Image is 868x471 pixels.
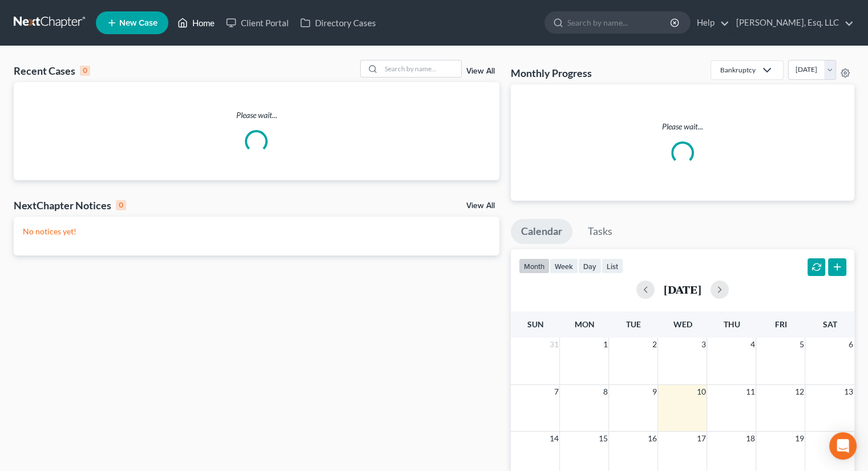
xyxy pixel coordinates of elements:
span: 7 [552,385,559,399]
span: 15 [597,432,608,445]
span: Thu [723,319,740,329]
a: [PERSON_NAME], Esq. LLC [730,13,854,33]
a: View All [466,202,495,210]
span: 11 [744,385,756,399]
span: 17 [695,432,706,445]
span: Fri [774,319,786,329]
button: day [578,258,601,274]
span: Tue [626,319,641,329]
span: 1 [601,338,608,351]
button: month [519,258,550,274]
span: 18 [744,432,756,445]
span: New Case [119,19,158,27]
span: Mon [574,319,594,329]
span: 13 [843,385,854,399]
span: 14 [548,432,559,445]
div: 0 [116,200,126,210]
p: Please wait... [520,121,845,132]
span: Sun [527,319,543,329]
span: 3 [700,338,706,351]
span: 4 [749,338,756,351]
span: Wed [673,319,692,329]
h3: Monthly Progress [511,66,592,80]
div: 0 [80,66,90,76]
input: Search by name... [381,60,461,77]
span: 9 [651,385,657,399]
div: NextChapter Notices [14,198,126,212]
input: Search by name... [567,12,672,33]
div: Bankruptcy [720,65,756,75]
h2: [DATE] [664,283,701,295]
a: Client Portal [220,13,294,33]
a: Help [691,13,729,33]
span: 10 [695,385,706,399]
div: Recent Cases [14,64,90,78]
span: 12 [793,385,805,399]
div: Open Intercom Messenger [829,432,857,460]
span: 5 [798,338,805,351]
a: View All [466,67,495,75]
a: Directory Cases [294,13,382,33]
span: 19 [793,432,805,445]
span: 2 [651,338,657,351]
button: week [550,258,578,274]
span: 8 [601,385,608,399]
span: Sat [822,319,837,329]
a: Calendar [511,219,572,244]
span: 20 [843,432,854,445]
span: 31 [548,338,559,351]
p: Please wait... [14,109,499,121]
a: Tasks [578,219,623,244]
span: 16 [646,432,657,445]
span: 6 [847,338,854,351]
a: Home [172,13,220,33]
p: No notices yet! [23,226,490,237]
button: list [601,258,623,274]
